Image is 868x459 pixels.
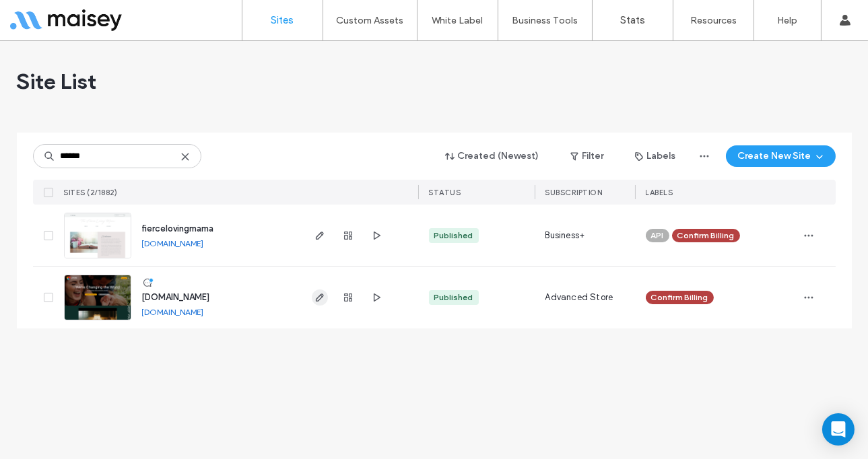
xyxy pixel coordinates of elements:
button: Filter [557,145,617,167]
a: [DOMAIN_NAME] [142,292,210,302]
label: Custom Assets [337,15,404,26]
label: White Label [432,15,483,26]
a: [DOMAIN_NAME] [142,307,204,317]
span: Confirm Billing [651,291,708,304]
span: SITES (2/1882) [64,188,118,197]
span: Business+ [545,229,585,242]
span: STATUS [429,188,461,197]
label: Help [778,15,798,26]
span: Site List [17,68,97,95]
span: Confirm Billing [677,229,735,242]
label: Resources [690,15,737,26]
label: Business Tools [512,15,578,26]
a: [DOMAIN_NAME] [142,238,204,248]
label: Sites [271,14,294,26]
div: Published [434,229,473,242]
span: Advanced Store [545,291,613,304]
span: Help [31,9,59,22]
button: Create New Site [726,145,836,167]
span: LABELS [646,188,673,197]
span: Subscription [545,188,603,197]
div: Published [434,291,473,304]
button: Labels [623,145,688,167]
span: API [651,229,664,242]
div: Open Intercom Messenger [822,413,855,446]
button: Created (Newest) [434,145,552,167]
label: Stats [620,14,645,26]
a: fiercelovingmama [142,223,214,234]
